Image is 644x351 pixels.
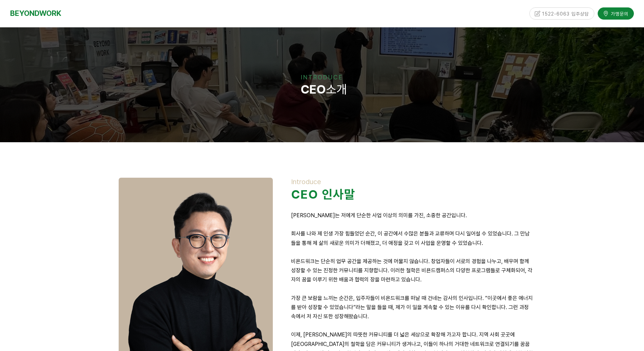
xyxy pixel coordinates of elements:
p: 가장 큰 보람을 느끼는 순간은, 입주자들이 비욘드워크를 떠날 때 건네는 감사의 인사입니다. “이곳에서 좋은 에너지를 받아 성장할 수 있었습니다”라는 말을 들을 때, 제가 이 ... [291,294,533,321]
p: 비욘드워크는 단순히 업무 공간을 제공하는 것에 머물지 않습니다. 창업자들이 서로의 경험을 나누고, 배우며 함께 성장할 수 있는 진정한 커뮤니티를 지향합니다. 이러한 철학은 비... [291,257,533,284]
strong: CEO [301,82,326,97]
p: [PERSON_NAME]는 저에게 단순한 사업 이상의 의미를 가진, 소중한 공간입니다. [291,211,533,220]
a: 가맹문의 [598,7,634,19]
span: INTRODUCE [301,74,343,81]
span: 소개 [297,82,347,97]
span: Introduce [291,178,321,186]
span: 가맹문의 [609,10,628,17]
p: 회사를 나와 제 인생 가장 힘들었던 순간, 이 공간에서 수많은 분들과 교류하며 다시 일어설 수 있었습니다. 그 만남들을 통해 제 삶의 새로운 의미가 더해졌고, 더 애정을 갖고... [291,229,533,247]
strong: CEO 인사말 [291,187,355,202]
a: BEYONDWORK [10,7,61,20]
